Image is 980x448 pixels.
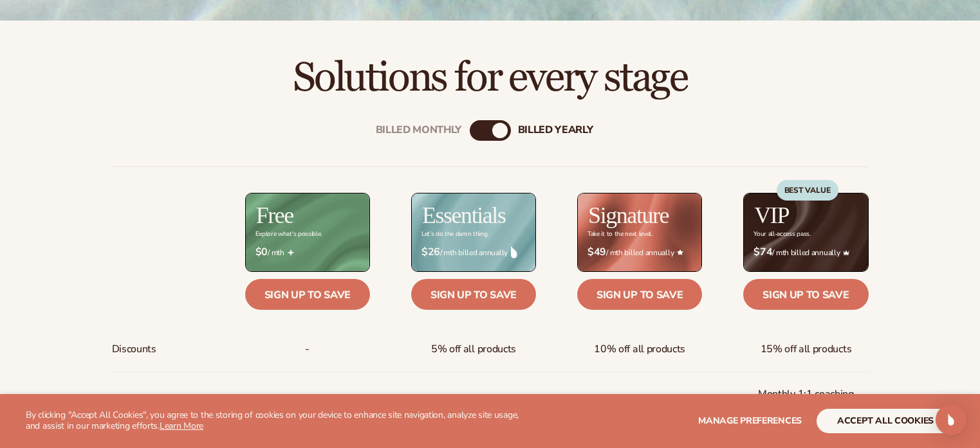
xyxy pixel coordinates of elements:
[753,246,858,258] span: / mth billed annually
[777,180,838,201] div: BEST VALUE
[753,382,858,420] span: Monthly 1:1 coaching for 1 year
[518,125,593,137] div: billed Yearly
[305,337,310,361] span: -
[411,279,536,310] a: Sign up to save
[255,246,360,258] span: / mth
[588,204,669,227] h2: Signature
[112,337,156,361] span: Discounts
[587,246,692,258] span: / mth billed annually
[753,231,810,238] div: Your all-access pass.
[255,231,322,238] div: Explore what's possible.
[256,204,293,227] h2: Free
[587,246,606,258] strong: $49
[698,409,802,433] button: Manage preferences
[421,246,440,258] strong: $26
[578,193,701,271] img: Signature_BG_eeb718c8-65ac-49e3-a4e5-327c6aa73146.jpg
[761,337,852,361] span: 15% off all products
[587,231,652,238] div: Take it to the next level.
[412,193,535,271] img: Essentials_BG_9050f826-5aa9-47d9-a362-757b82c62641.jpg
[246,193,369,271] img: free_bg.png
[698,415,802,427] span: Manage preferences
[817,409,954,433] button: accept all cookies
[26,410,535,432] p: By clicking "Accept All Cookies", you agree to the storing of cookies on your device to enhance s...
[598,390,682,413] span: Chat, email, phone
[36,57,944,100] h2: Solutions for every stage
[421,246,526,258] span: / mth billed annually
[677,249,683,255] img: Star_6.png
[255,246,268,258] strong: $0
[754,204,789,227] h2: VIP
[936,404,966,435] div: Open Intercom Messenger
[422,204,506,227] h2: Essentials
[297,390,319,413] p: Chat
[112,390,148,413] span: Support
[843,249,849,256] img: Crown_2d87c031-1b5a-4345-8312-a4356ddcde98.png
[577,279,702,310] a: Sign up to save
[288,249,294,256] img: Free_Icon_bb6e7c7e-73f8-44bd-8ed0-223ea0fc522e.png
[376,125,462,137] div: Billed Monthly
[421,231,488,238] div: Let’s do the damn thing.
[245,279,370,310] a: Sign up to save
[511,246,517,258] img: drop.png
[431,337,516,361] span: 5% off all products
[160,420,203,432] a: Learn More
[753,246,772,258] strong: $74
[594,337,685,361] span: 10% off all products
[744,193,867,271] img: VIP_BG_199964bd-3653-43bc-8a67-789d2d7717b9.jpg
[431,390,515,413] p: Chat, email, phone
[743,279,868,310] a: Sign up to save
